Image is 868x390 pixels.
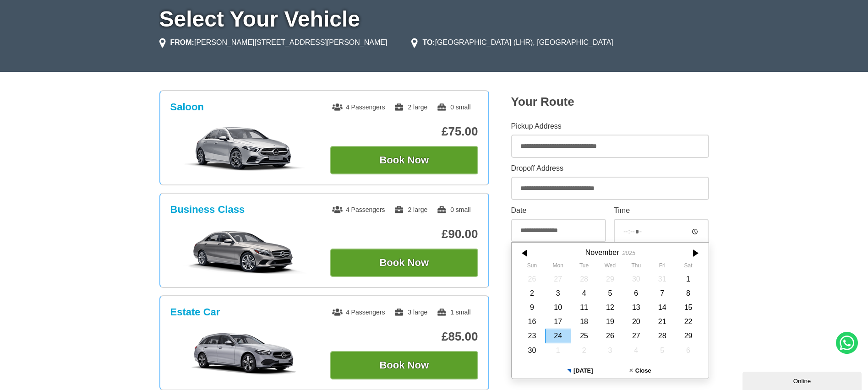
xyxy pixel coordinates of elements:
[511,123,709,130] label: Pickup Address
[332,206,385,213] span: 4 Passengers
[330,249,478,277] button: Book Now
[330,351,478,379] button: Book Now
[742,370,863,390] iframe: chat widget
[175,228,313,274] img: Business Class
[332,309,385,316] span: 4 Passengers
[511,165,709,172] label: Dropoff Address
[170,306,220,318] h3: Estate Car
[330,330,478,344] p: £85.00
[614,207,709,214] label: Time
[330,125,478,139] p: £75.00
[511,207,606,214] label: Date
[422,38,435,46] strong: TO:
[330,227,478,241] p: £90.00
[330,146,478,174] button: Book Now
[511,95,709,109] h2: Your Route
[175,126,313,172] img: Saloon
[170,101,204,113] h3: Saloon
[170,204,245,216] h3: Business Class
[159,8,709,30] h1: Select Your Vehicle
[437,103,470,111] span: 0 small
[394,103,427,111] span: 2 large
[394,309,427,316] span: 3 large
[394,206,427,213] span: 2 large
[437,206,470,213] span: 0 small
[170,38,194,46] strong: FROM:
[332,103,385,111] span: 4 Passengers
[159,37,388,48] li: [PERSON_NAME][STREET_ADDRESS][PERSON_NAME]
[175,331,313,377] img: Estate Car
[411,37,613,48] li: [GEOGRAPHIC_DATA] (LHR), [GEOGRAPHIC_DATA]
[437,309,470,316] span: 1 small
